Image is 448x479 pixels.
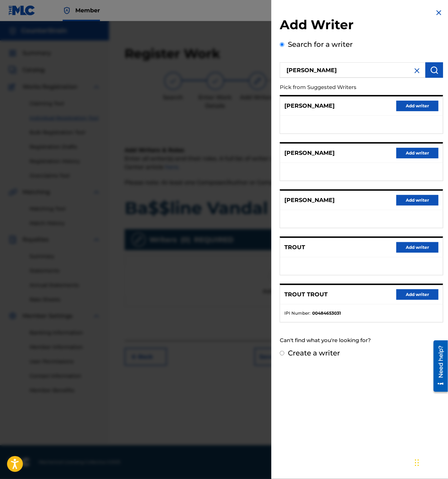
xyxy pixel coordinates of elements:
[288,40,353,49] label: Search for a writer
[288,349,340,357] label: Create a writer
[75,6,100,14] span: Member
[280,17,443,35] h2: Add Writer
[396,289,438,300] button: Add writer
[415,452,419,473] div: Drag
[413,445,448,479] iframe: Chat Widget
[312,310,341,316] strong: 00484653031
[63,6,71,15] img: Top Rightsholder
[396,242,438,253] button: Add writer
[284,290,328,299] p: TROUT TROUT
[396,101,438,111] button: Add writer
[280,333,443,348] div: Can't find what you're looking for?
[284,196,335,204] p: [PERSON_NAME]
[284,310,310,316] span: IPI Number :
[280,62,425,78] input: Search writer's name or IPI Number
[396,195,438,206] button: Add writer
[396,148,438,158] button: Add writer
[284,149,335,157] p: [PERSON_NAME]
[430,66,438,74] img: Search Works
[413,67,421,75] img: close
[284,102,335,110] p: [PERSON_NAME]
[284,243,305,252] p: TROUT
[8,5,36,15] img: MLC Logo
[280,80,403,95] p: Pick from Suggested Writers
[428,338,448,394] iframe: Resource Center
